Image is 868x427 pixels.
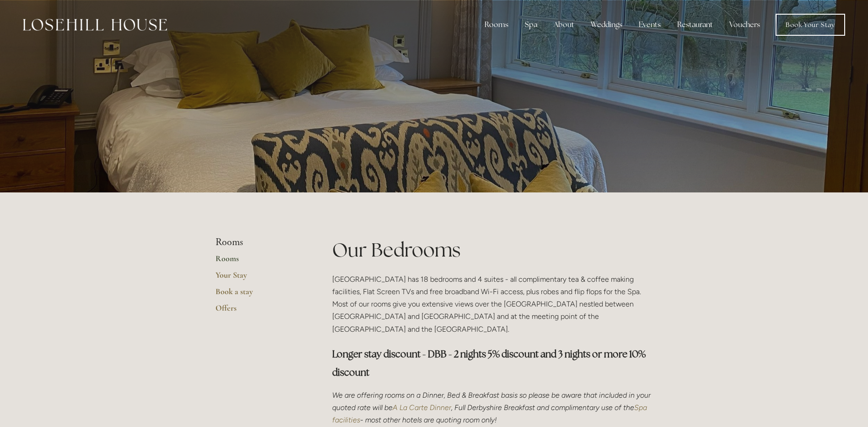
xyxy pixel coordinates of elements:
a: Book a stay [216,286,303,303]
strong: Longer stay discount - DBB - 2 nights 5% discount and 3 nights or more 10% discount [332,348,647,378]
p: [GEOGRAPHIC_DATA] has 18 bedrooms and 4 suites - all complimentary tea & coffee making facilities... [332,273,653,335]
div: About [546,16,582,34]
div: Rooms [477,16,516,34]
a: A La Carte Dinner [393,403,451,412]
em: , Full Derbyshire Breakfast and complimentary use of the [451,403,634,412]
a: Offers [216,303,303,319]
div: Events [631,16,668,34]
div: Restaurant [670,16,720,34]
img: Losehill House [23,19,167,31]
div: Weddings [583,16,630,34]
a: Book Your Stay [776,14,845,36]
a: Vouchers [722,16,767,34]
em: - most other hotels are quoting room only! [360,416,497,424]
li: Rooms [216,236,303,248]
a: Your Stay [216,270,303,286]
div: Spa [518,16,545,34]
a: Rooms [216,253,303,270]
h1: Our Bedrooms [332,236,653,263]
em: We are offering rooms on a Dinner, Bed & Breakfast basis so please be aware that included in your... [332,391,652,412]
